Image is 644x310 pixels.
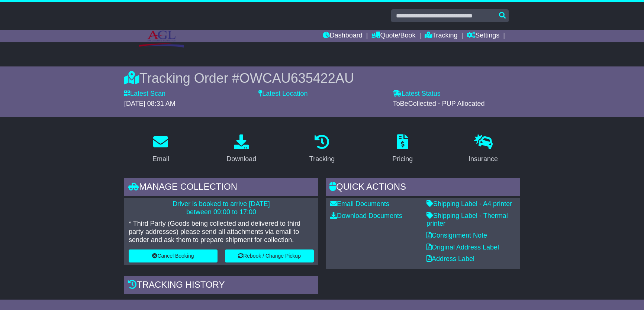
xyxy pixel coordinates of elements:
[426,232,487,239] a: Consignment Note
[426,212,508,228] a: Shipping Label - Thermal printer
[330,212,402,219] a: Download Documents
[393,90,441,98] label: Latest Status
[464,132,503,167] a: Insurance
[225,249,314,262] button: Rebook / Change Pickup
[152,154,169,164] div: Email
[426,255,474,262] a: Address Label
[392,154,413,164] div: Pricing
[323,30,363,42] a: Dashboard
[129,200,314,216] p: Driver is booked to arrive [DATE] between 09:00 to 17:00
[124,90,165,98] label: Latest Scan
[124,70,520,86] div: Tracking Order #
[129,220,314,244] p: * Third Party (Goods being collected and delivered to third party addresses) please send all atta...
[124,276,318,296] div: Tracking history
[129,249,218,262] button: Cancel Booking
[468,154,498,164] div: Insurance
[239,71,354,86] span: OWCAU635422AU
[387,132,418,167] a: Pricing
[124,100,176,107] span: [DATE] 08:31 AM
[258,90,307,98] label: Latest Location
[330,200,389,208] a: Email Documents
[309,154,335,164] div: Tracking
[426,244,499,251] a: Original Address Label
[148,132,174,167] a: Email
[393,100,485,107] span: ToBeCollected - PUP Allocated
[426,200,512,208] a: Shipping Label - A4 printer
[425,30,457,42] a: Tracking
[222,132,261,167] a: Download
[371,30,415,42] a: Quote/Book
[305,132,339,167] a: Tracking
[326,178,520,198] div: Quick Actions
[467,30,499,42] a: Settings
[124,178,318,198] div: Manage collection
[226,154,256,164] div: Download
